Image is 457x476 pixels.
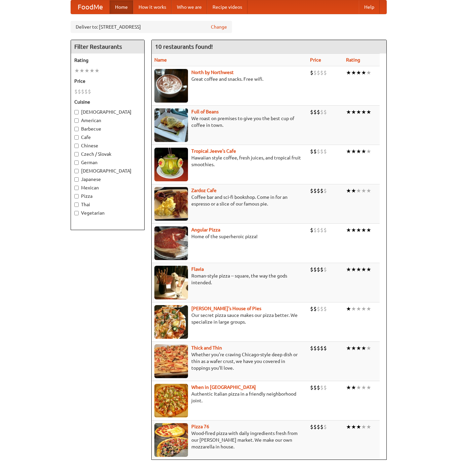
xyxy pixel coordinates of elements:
label: Cafe [74,134,141,141]
li: ★ [356,305,361,313]
input: Cafe [74,135,79,140]
img: flavia.jpg [154,266,188,299]
li: ★ [361,344,366,352]
li: ★ [356,266,361,273]
a: Who we are [172,0,207,14]
li: ★ [346,266,351,273]
img: pizza76.jpg [154,423,188,457]
li: ★ [366,266,371,273]
input: Pizza [74,194,79,198]
b: [PERSON_NAME]'s House of Pies [191,306,261,311]
li: $ [323,266,327,273]
input: German [74,160,79,165]
li: ★ [361,423,366,431]
li: $ [317,305,320,313]
li: $ [320,423,323,431]
li: $ [320,384,323,391]
label: Japanese [74,176,141,183]
li: $ [88,88,91,95]
h5: Price [74,78,141,84]
li: ★ [346,305,351,313]
li: $ [317,69,320,76]
li: $ [320,266,323,273]
li: $ [310,423,313,431]
p: Roman-style pizza -- square, the way the gods intended. [154,272,305,286]
label: American [74,117,141,124]
li: ★ [351,187,356,194]
label: Czech / Slovak [74,151,141,157]
li: $ [320,187,323,194]
label: Thai [74,201,141,208]
li: $ [317,423,320,431]
li: $ [78,88,81,95]
p: Whether you're craving Chicago-style deep dish or thin as a wafer crust, we have you covered in t... [154,351,305,371]
h4: Filter Restaurants [71,40,144,53]
img: angular.jpg [154,226,188,260]
li: ★ [351,344,356,352]
img: zardoz.jpg [154,187,188,221]
li: ★ [79,67,84,74]
a: Name [154,57,167,63]
a: Full of Beans [191,109,219,114]
li: $ [310,226,313,234]
li: ★ [366,187,371,194]
li: ★ [366,69,371,76]
li: ★ [346,384,351,391]
li: ★ [89,67,94,74]
li: ★ [351,226,356,234]
li: $ [313,69,317,76]
a: Tropical Jeeve's Cafe [191,148,236,154]
li: ★ [351,305,356,313]
li: $ [320,69,323,76]
img: beans.jpg [154,108,188,142]
a: Price [310,57,321,63]
a: Rating [346,57,360,63]
b: Zardoz Cafe [191,188,217,193]
input: [DEMOGRAPHIC_DATA] [74,110,79,114]
p: We roast on premises to give you the best cup of coffee in town. [154,115,305,129]
a: Flavia [191,266,204,272]
a: Help [359,0,380,14]
li: $ [310,108,313,116]
li: $ [317,148,320,155]
ng-pluralize: 10 restaurants found! [155,43,213,50]
li: $ [320,226,323,234]
li: $ [310,266,313,273]
label: [DEMOGRAPHIC_DATA] [74,168,141,174]
li: $ [313,226,317,234]
li: $ [74,88,78,95]
input: Japanese [74,177,79,182]
input: Thai [74,203,79,207]
a: How it works [133,0,172,14]
a: When in [GEOGRAPHIC_DATA] [191,385,256,390]
li: ★ [366,423,371,431]
label: Pizza [74,193,141,199]
li: ★ [351,69,356,76]
li: $ [323,384,327,391]
b: Angular Pizza [191,227,220,232]
li: $ [317,266,320,273]
li: $ [310,344,313,352]
li: ★ [356,384,361,391]
label: Mexican [74,184,141,191]
h5: Rating [74,57,141,64]
b: North by Northwest [191,70,234,75]
li: ★ [356,108,361,116]
img: wheninrome.jpg [154,384,188,417]
li: $ [323,187,327,194]
input: Vegetarian [74,211,79,215]
li: ★ [351,266,356,273]
li: $ [310,148,313,155]
img: thick.jpg [154,344,188,378]
li: ★ [351,108,356,116]
li: ★ [361,187,366,194]
li: $ [313,305,317,313]
img: luigis.jpg [154,305,188,339]
li: ★ [84,67,89,74]
li: ★ [361,108,366,116]
li: $ [323,148,327,155]
li: $ [320,148,323,155]
li: ★ [351,423,356,431]
li: $ [317,187,320,194]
